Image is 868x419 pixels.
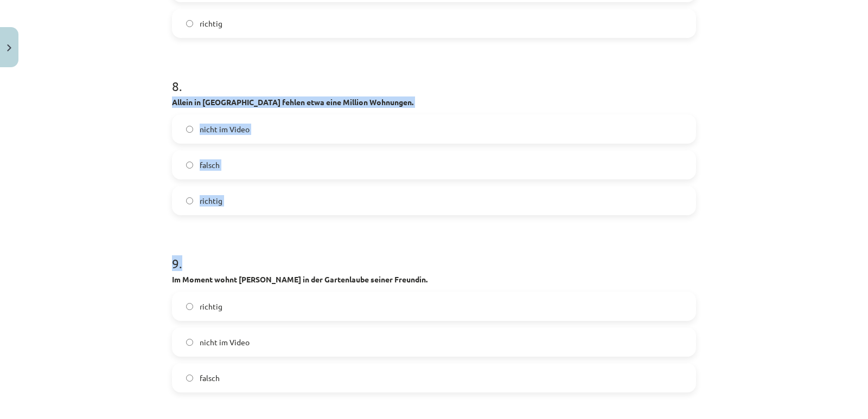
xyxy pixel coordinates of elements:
span: nicht im Video [200,124,250,135]
input: richtig [186,197,193,204]
h1: 9 . [172,237,696,270]
strong: Allein in [GEOGRAPHIC_DATA] fehlen etwa eine Million Wohnungen. [172,97,413,107]
input: richtig [186,303,193,310]
img: icon-close-lesson-0947bae3869378f0d4975bcd49f059093ad1ed9edebbc8119c70593378902aed.svg [7,44,11,51]
input: falsch [186,162,193,169]
span: falsch [200,372,220,384]
span: richtig [200,301,222,312]
input: nicht im Video [186,126,193,133]
span: nicht im Video [200,337,250,348]
span: richtig [200,18,222,29]
span: falsch [200,159,220,171]
input: falsch [186,375,193,382]
input: richtig [186,20,193,27]
strong: Im Moment wohnt [PERSON_NAME] in der Gartenlaube seiner Freundin. [172,274,427,284]
input: nicht im Video [186,339,193,346]
span: richtig [200,195,222,207]
h1: 8 . [172,60,696,93]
